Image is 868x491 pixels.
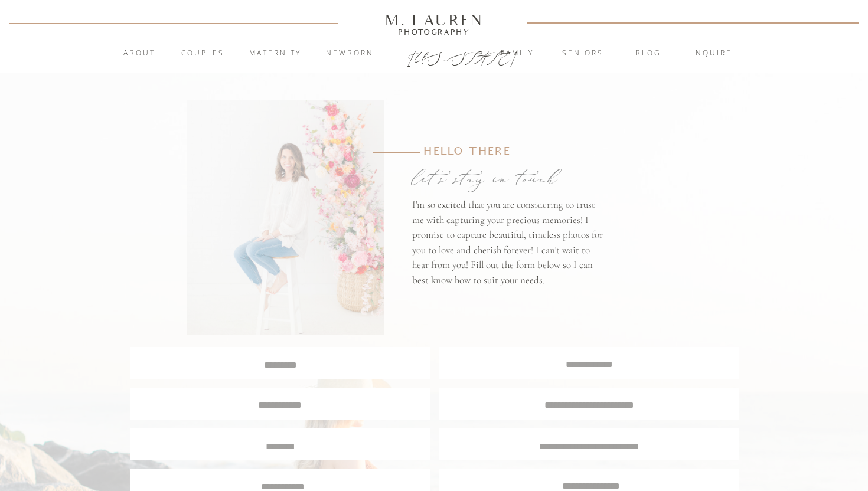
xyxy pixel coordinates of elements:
p: Hello there [423,143,576,162]
p: I'm so excited that you are considering to trust me with capturing your precious memories! I prom... [412,197,606,297]
a: M. Lauren [350,14,518,27]
a: Maternity [243,48,307,60]
a: Seniors [551,48,615,60]
a: About [116,48,162,60]
a: [US_STATE] [407,48,461,63]
p: let's stay in touch [412,162,606,194]
a: inquire [680,48,744,60]
a: Couples [171,48,234,60]
a: Photography [380,29,488,35]
a: blog [616,48,680,60]
a: Newborn [318,48,381,60]
a: Family [485,48,549,60]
